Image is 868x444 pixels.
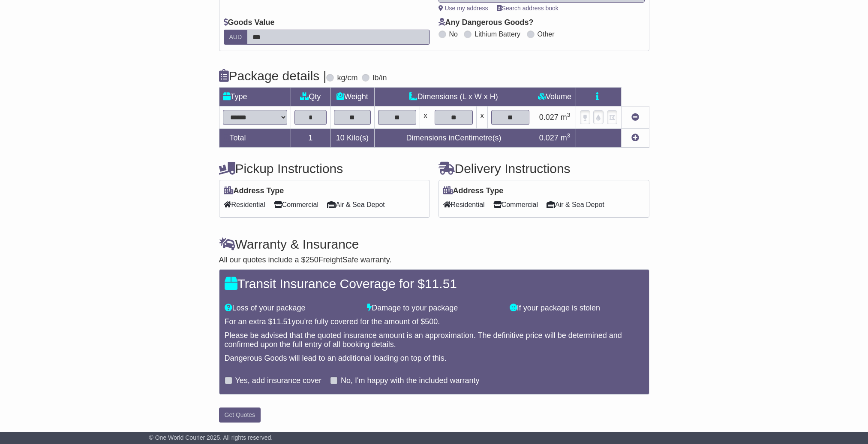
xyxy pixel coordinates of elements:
td: Total [219,129,291,148]
label: No [449,30,458,38]
span: 11.51 [425,277,457,291]
label: No, I'm happy with the included warranty [341,376,480,386]
label: Other [538,30,555,38]
label: lb/in [372,73,387,83]
div: Loss of your package [220,304,363,313]
span: Commercial [493,198,538,211]
span: Commercial [274,198,318,211]
a: Use my address [439,5,488,12]
div: Damage to your package [363,304,505,313]
span: 250 [306,255,318,264]
div: For an extra $ you're fully covered for the amount of $ . [225,317,644,327]
td: Dimensions (L x W x H) [374,88,533,106]
div: If your package is stolen [505,304,648,313]
td: Type [219,88,291,106]
td: Dimensions in Centimetre(s) [374,129,533,148]
td: Qty [291,88,330,106]
td: Kilo(s) [330,129,375,148]
span: Air & Sea Depot [327,198,385,211]
span: 10 [336,134,345,142]
span: 500 [425,317,438,326]
a: Add new item [631,134,639,142]
span: m [561,113,571,122]
button: Get Quotes [219,408,261,423]
label: AUD [224,30,248,45]
span: 11.51 [273,317,292,326]
sup: 3 [567,132,571,139]
td: 1 [291,129,330,148]
span: 0.027 [539,134,559,142]
div: Dangerous Goods will lead to an additional loading on top of this. [225,354,644,363]
div: Please be advised that the quoted insurance amount is an approximation. The definitive price will... [225,331,644,350]
span: 0.027 [539,113,559,122]
label: Address Type [224,186,284,196]
a: Search address book [497,5,559,12]
label: Lithium Battery [475,30,520,38]
td: Weight [330,88,375,106]
span: Air & Sea Depot [547,198,604,211]
a: Remove this item [631,113,639,122]
label: Address Type [443,186,504,196]
td: x [477,106,488,129]
h4: Transit Insurance Coverage for $ [225,277,644,291]
span: Residential [224,198,265,211]
td: x [420,106,431,129]
span: © One World Courier 2025. All rights reserved. [149,434,273,441]
span: m [561,134,571,142]
label: Goods Value [224,18,275,27]
sup: 3 [567,112,571,118]
h4: Package details | [219,69,327,83]
label: kg/cm [337,73,357,83]
label: Any Dangerous Goods? [439,18,534,27]
h4: Delivery Instructions [439,161,649,176]
label: Yes, add insurance cover [235,376,321,386]
div: All our quotes include a $ FreightSafe warranty. [219,255,649,265]
span: Residential [443,198,485,211]
td: Volume [533,88,576,106]
h4: Pickup Instructions [219,161,430,176]
h4: Warranty & Insurance [219,237,649,251]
